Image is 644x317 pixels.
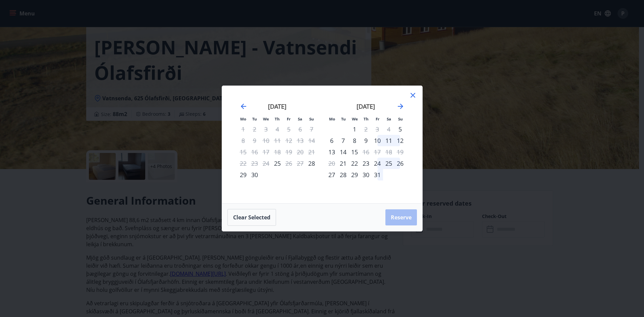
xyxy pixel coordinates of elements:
td: Not available. Saturday, October 4, 2025 [383,123,394,135]
td: Choose Sunday, October 12, 2025 as your check-in date. It’s available. [394,135,406,146]
td: Not available. Sunday, September 14, 2025 [306,135,317,146]
small: Mo [240,116,246,121]
td: Not available. Monday, September 22, 2025 [237,158,249,169]
td: Not available. Wednesday, September 17, 2025 [260,146,272,158]
div: Only check in available [306,158,317,169]
td: Not available. Tuesday, September 16, 2025 [249,146,260,158]
div: 12 [394,135,406,146]
small: Tu [341,116,346,121]
td: Not available. Wednesday, September 10, 2025 [260,135,272,146]
div: Only check in available [394,123,406,135]
div: Only check in available [272,158,283,169]
td: Not available. Thursday, September 18, 2025 [272,146,283,158]
td: Choose Sunday, October 26, 2025 as your check-in date. It’s available. [394,158,406,169]
div: 9 [360,135,372,146]
td: Choose Thursday, September 25, 2025 as your check-in date. It’s available. [272,158,283,169]
div: Move forward to switch to the next month. [396,102,405,110]
strong: [DATE] [268,102,286,110]
td: Not available. Friday, September 19, 2025 [283,146,294,158]
td: Choose Tuesday, September 30, 2025 as your check-in date. It’s available. [249,169,260,180]
td: Choose Sunday, September 28, 2025 as your check-in date. It’s available. [306,158,317,169]
td: Choose Monday, October 13, 2025 as your check-in date. It’s available. [326,146,337,158]
td: Not available. Thursday, September 11, 2025 [272,135,283,146]
td: Not available. Tuesday, September 9, 2025 [249,135,260,146]
small: We [352,116,358,121]
td: Choose Monday, October 27, 2025 as your check-in date. It’s available. [326,169,337,180]
div: 13 [326,146,337,158]
button: Clear selected [227,209,276,226]
small: Fr [287,116,290,121]
td: Not available. Sunday, September 7, 2025 [306,123,317,135]
td: Choose Saturday, October 11, 2025 as your check-in date. It’s available. [383,135,394,146]
td: Not available. Wednesday, September 3, 2025 [260,123,272,135]
div: 10 [372,135,383,146]
div: Move backward to switch to the previous month. [239,102,248,110]
td: Not available. Saturday, October 18, 2025 [383,146,394,158]
div: 22 [349,158,360,169]
td: Choose Wednesday, October 8, 2025 as your check-in date. It’s available. [349,135,360,146]
td: Choose Friday, October 31, 2025 as your check-in date. It’s available. [372,169,383,180]
td: Choose Tuesday, October 14, 2025 as your check-in date. It’s available. [337,146,349,158]
td: Choose Wednesday, October 15, 2025 as your check-in date. It’s available. [349,146,360,158]
td: Choose Wednesday, October 29, 2025 as your check-in date. It’s available. [349,169,360,180]
small: Mo [329,116,335,121]
td: Not available. Tuesday, September 23, 2025 [249,158,260,169]
div: Only check in available [337,158,349,169]
td: Choose Monday, October 6, 2025 as your check-in date. It’s available. [326,135,337,146]
td: Not available. Tuesday, September 2, 2025 [249,123,260,135]
small: Th [275,116,280,121]
div: 30 [360,169,372,180]
div: Only check out available [283,158,294,169]
div: 27 [326,169,337,180]
div: 14 [337,146,349,158]
div: 6 [326,135,337,146]
strong: [DATE] [357,102,375,110]
td: Not available. Friday, October 17, 2025 [372,146,383,158]
td: Not available. Monday, September 1, 2025 [237,123,249,135]
small: Th [364,116,369,121]
small: Sa [298,116,302,121]
td: Choose Wednesday, October 1, 2025 as your check-in date. It’s available. [349,123,360,135]
td: Not available. Sunday, October 19, 2025 [394,146,406,158]
td: Not available. Thursday, October 16, 2025 [360,146,372,158]
td: Choose Sunday, October 5, 2025 as your check-in date. It’s available. [394,123,406,135]
td: Choose Tuesday, October 21, 2025 as your check-in date. It’s available. [337,158,349,169]
div: 1 [349,123,360,135]
div: 25 [383,158,394,169]
td: Choose Friday, October 10, 2025 as your check-in date. It’s available. [372,135,383,146]
div: 29 [237,169,249,180]
small: We [263,116,269,121]
td: Not available. Friday, September 26, 2025 [283,158,294,169]
div: 15 [349,146,360,158]
div: 8 [349,135,360,146]
small: Su [309,116,314,121]
td: Not available. Monday, September 8, 2025 [237,135,249,146]
td: Choose Tuesday, October 7, 2025 as your check-in date. It’s available. [337,135,349,146]
small: Sa [387,116,391,121]
td: Not available. Friday, September 12, 2025 [283,135,294,146]
div: 24 [372,158,383,169]
div: 29 [349,169,360,180]
td: Choose Thursday, October 30, 2025 as your check-in date. It’s available. [360,169,372,180]
div: 7 [337,135,349,146]
td: Not available. Thursday, September 4, 2025 [272,123,283,135]
td: Choose Monday, September 29, 2025 as your check-in date. It’s available. [237,169,249,180]
td: Choose Thursday, October 23, 2025 as your check-in date. It’s available. [360,158,372,169]
div: 23 [360,158,372,169]
div: 30 [249,169,260,180]
td: Choose Saturday, October 25, 2025 as your check-in date. It’s available. [383,158,394,169]
small: Su [398,116,403,121]
td: Not available. Saturday, September 6, 2025 [294,123,306,135]
td: Not available. Saturday, September 27, 2025 [294,158,306,169]
td: Not available. Friday, October 3, 2025 [372,123,383,135]
td: Not available. Saturday, September 13, 2025 [294,135,306,146]
td: Not available. Saturday, September 20, 2025 [294,146,306,158]
div: Only check out available [360,146,372,158]
small: Fr [376,116,379,121]
td: Choose Friday, October 24, 2025 as your check-in date. It’s available. [372,158,383,169]
td: Choose Thursday, October 9, 2025 as your check-in date. It’s available. [360,135,372,146]
td: Not available. Thursday, October 2, 2025 [360,123,372,135]
td: Choose Wednesday, October 22, 2025 as your check-in date. It’s available. [349,158,360,169]
td: Not available. Wednesday, September 24, 2025 [260,158,272,169]
div: 26 [394,158,406,169]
